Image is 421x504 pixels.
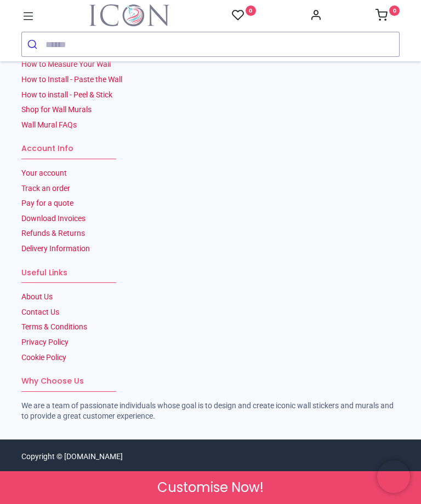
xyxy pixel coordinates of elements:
[21,214,86,223] a: Download Invoices
[246,5,256,16] sup: 0
[21,143,400,154] h6: Account Info
[21,401,400,422] li: We are a team of passionate individuals whose goal is to design and create iconic wall stickers a...
[21,169,67,177] a: Your account
[21,105,92,114] a: Shop for Wall Murals
[89,4,169,26] img: Icon Wall Stickers
[157,478,264,497] span: Customise Now!
[21,120,77,129] a: Wall Mural FAQs
[389,5,400,16] sup: 0
[232,9,256,22] a: 0
[21,322,87,331] a: Terms & Conditions
[21,452,123,461] a: Copyright © [DOMAIN_NAME]
[22,32,45,56] button: Submit
[21,60,111,68] a: How to Measure Your Wall
[21,229,85,237] a: Refunds & Returns
[376,12,400,21] a: 0
[21,268,400,279] h6: Useful Links
[21,353,66,362] a: Cookie Policy
[21,184,70,193] a: Track an order
[21,338,69,346] a: Privacy Policy
[21,308,59,316] a: Contact Us
[21,244,90,253] a: Delivery Information
[21,376,400,387] h6: Why Choose Us
[21,90,112,99] a: How to install - Peel & Stick
[310,12,322,21] a: Account Info
[89,4,169,26] a: Logo of Icon Wall Stickers
[21,292,53,301] a: About Us​
[21,75,122,84] a: How to Install - Paste the Wall
[377,460,410,493] iframe: Brevo live chat
[21,199,73,207] a: Pay for a quote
